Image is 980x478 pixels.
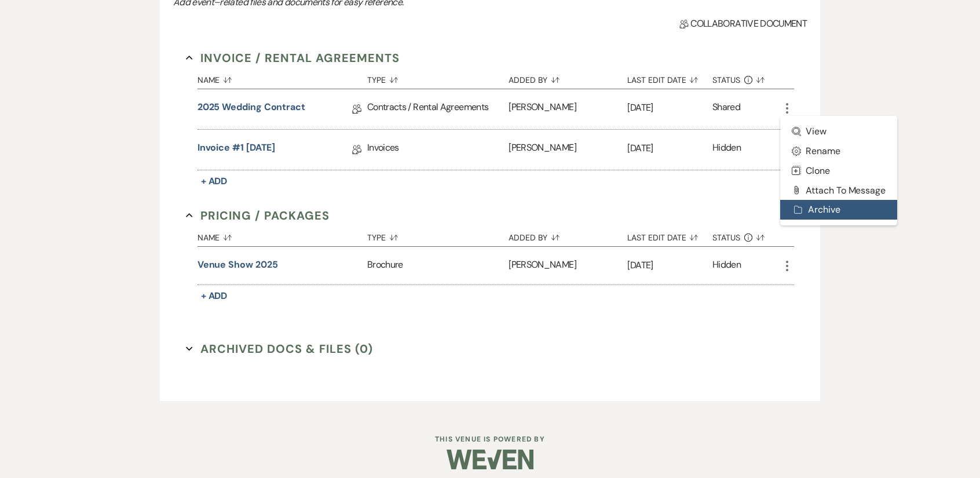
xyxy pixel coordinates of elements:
[367,247,509,284] div: Brochure
[198,173,231,189] button: + Add
[712,141,741,159] div: Hidden
[509,247,627,284] div: [PERSON_NAME]
[780,200,897,220] button: Archive
[367,130,509,170] div: Invoices
[198,224,367,246] button: Name
[201,175,228,187] span: + Add
[627,224,712,246] button: Last Edit Date
[367,67,509,89] button: Type
[712,67,780,89] button: Status
[198,67,367,89] button: Name
[712,100,740,118] div: Shared
[509,67,627,89] button: Added By
[627,100,712,115] p: [DATE]
[509,130,627,170] div: [PERSON_NAME]
[712,233,740,242] span: Status
[627,141,712,156] p: [DATE]
[780,180,897,200] button: Attach to Message
[712,76,740,84] span: Status
[509,224,627,246] button: Added By
[186,340,373,357] button: Archived Docs & Files (0)
[627,67,712,89] button: Last Edit Date
[367,224,509,246] button: Type
[679,17,807,31] span: Collaborative document
[198,100,305,118] a: 2025 Wedding Contract
[509,89,627,129] div: [PERSON_NAME]
[712,224,780,246] button: Status
[367,89,509,129] div: Contracts / Rental Agreements
[780,141,897,161] button: Rename
[198,288,231,304] button: + Add
[780,122,897,141] a: View
[627,258,712,273] p: [DATE]
[780,160,897,180] button: Clone
[186,49,400,67] button: Invoice / Rental Agreements
[186,207,330,224] button: Pricing / Packages
[198,258,278,272] button: Venue Show 2025
[712,258,741,273] div: Hidden
[201,290,228,302] span: + Add
[198,141,276,159] a: Invoice #1 [DATE]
